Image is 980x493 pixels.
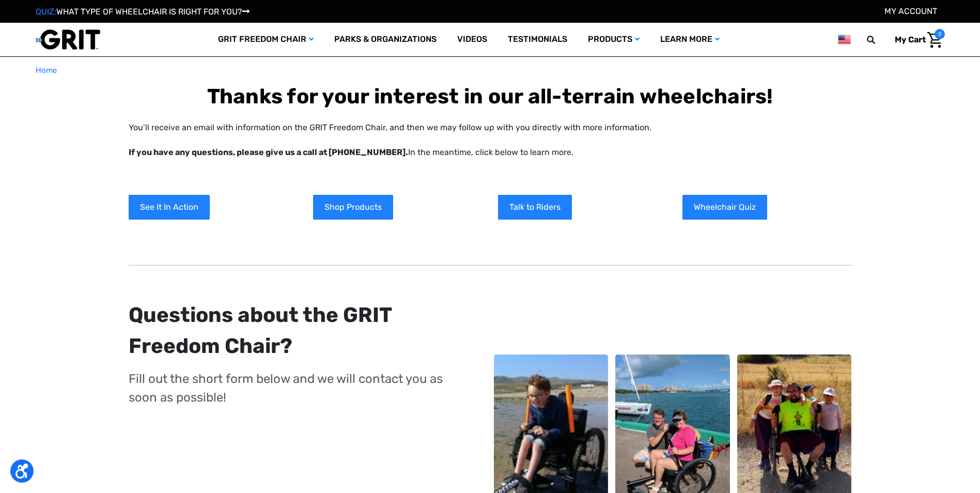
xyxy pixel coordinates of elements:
a: Videos [447,23,497,56]
p: Fill out the short form below and we will contact you as soon as possible! [129,369,455,407]
span: QUIZ: [36,7,56,17]
a: Parks & Organizations [324,23,447,56]
a: Account [884,6,937,16]
a: GRIT Freedom Chair [208,23,324,56]
a: Testimonials [497,23,578,56]
div: Questions about the GRIT Freedom Chair? [129,300,455,362]
b: Thanks for your interest in our all-terrain wheelchairs! [207,84,773,109]
span: Home [36,66,57,75]
img: GRIT All-Terrain Wheelchair and Mobility Equipment [36,29,100,50]
a: Shop Products [313,195,393,220]
strong: If you have any questions, please give us a call at [PHONE_NUMBER]. [129,147,408,157]
span: 0 [935,29,945,39]
input: Search [872,29,887,51]
a: QUIZ:WHAT TYPE OF WHEELCHAIR IS RIGHT FOR YOU? [36,7,250,17]
a: Learn More [650,23,730,56]
a: Products [578,23,650,56]
a: Home [36,65,57,76]
a: Talk to Riders [498,195,572,220]
a: Cart with 0 items [887,29,945,51]
span: My Cart [895,35,926,44]
a: Wheelchair Quiz [682,195,767,220]
img: us.png [838,33,850,46]
a: See It In Action [129,195,210,220]
nav: Breadcrumb [36,65,945,76]
img: Cart [927,32,942,48]
p: You’ll receive an email with information on the GRIT Freedom Chair, and then we may follow up wit... [129,121,852,159]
